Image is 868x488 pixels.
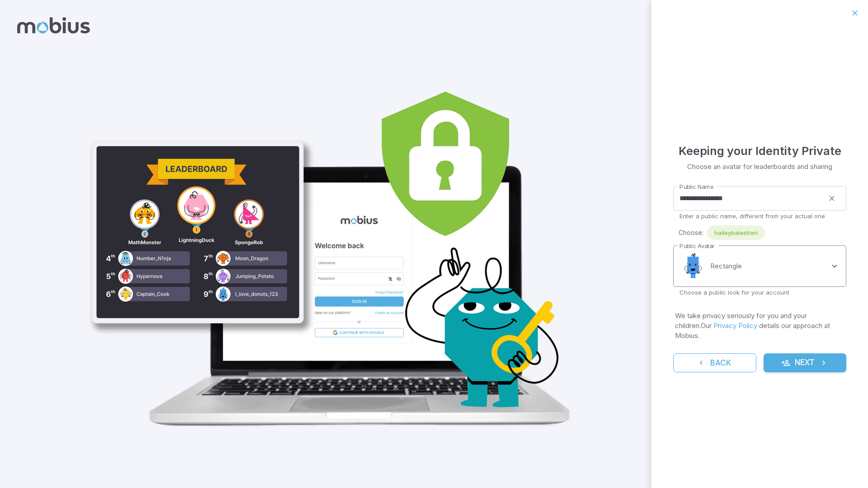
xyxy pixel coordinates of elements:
[707,225,765,240] div: haileybalestreri
[673,353,756,372] button: Back
[679,225,846,240] div: Choose:
[675,311,844,341] p: We take privacy seriously for you and your children. Our details our approach at Mobius.
[713,321,757,330] a: Privacy Policy
[764,353,847,372] button: Next
[679,288,840,296] p: Choose a public look for your account
[710,261,742,271] p: Rectangle
[679,242,714,250] label: Public Avatar
[83,49,582,436] img: parent_3-illustration
[679,183,713,191] label: Public Name
[679,212,840,220] p: Enter a public name, different from your actual one
[679,253,707,280] img: rectangle.svg
[687,162,832,172] p: Choose an avatar for leaderboards and sharing
[679,142,841,160] h4: Keeping your Identity Private
[707,228,765,237] span: haileybalestreri
[824,190,840,206] button: clear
